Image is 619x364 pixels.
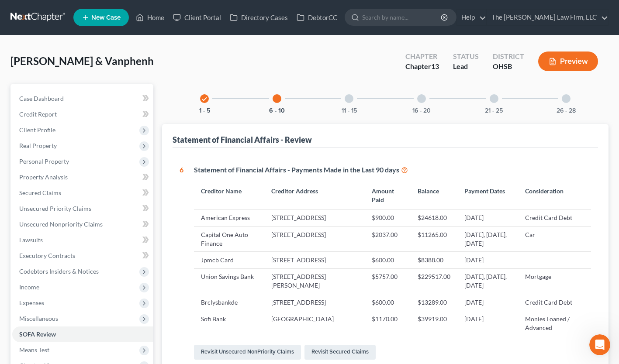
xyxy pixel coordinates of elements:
th: Amount Paid [365,182,411,209]
div: We encourage you to use the to answer any questions and we will respond to any unanswered inquiri... [14,147,136,181]
span: Secured Claims [19,189,61,196]
p: Active [DATE] [42,11,81,20]
span: Lawsuits [19,236,43,244]
button: 6 - 10 [269,108,285,114]
button: 1 - 5 [199,108,210,114]
a: SOFA Review [12,326,153,342]
div: Lead [453,62,479,72]
span: New Case [91,14,121,21]
span: SOFA Review [19,330,56,338]
h1: [PERSON_NAME] [42,4,99,11]
button: Emoji picker [28,286,35,293]
div: [PERSON_NAME] • 3h ago [14,192,83,197]
div: Close [153,3,169,19]
button: Upload attachment [14,286,21,293]
span: Property Analysis [19,173,68,181]
td: [DATE], [DATE], [DATE] [457,268,519,294]
td: Credit Card Debt [518,294,591,311]
th: Consideration [518,182,591,209]
td: Monies Loaned / Advanced [518,311,591,336]
span: Client Profile [19,126,55,134]
div: In observance of the NextChapter team will be out of office on . Our team will be unavailable for... [14,74,136,142]
button: Preview [538,52,598,71]
a: Client Portal [169,10,225,25]
div: Status [453,52,479,62]
a: DebtorCC [292,10,342,25]
a: Unsecured Nonpriority Claims [12,216,153,232]
button: Gif picker [41,286,48,293]
a: Home [131,10,169,25]
td: $13289.00 [411,294,457,311]
td: Mortgage [518,268,591,294]
td: $2037.00 [365,226,411,251]
a: Revisit Secured Claims [304,345,376,360]
span: Unsecured Priority Claims [19,205,91,212]
button: 21 - 25 [485,108,503,114]
th: Creditor Address [264,182,365,209]
a: Directory Cases [225,10,292,25]
i: check [201,96,207,102]
div: 6 [180,165,183,361]
td: $5757.00 [365,268,411,294]
td: [STREET_ADDRESS] [264,294,365,311]
td: Car [518,226,591,251]
textarea: Message… [7,268,167,282]
div: In observance ofColumbus/Indigenous Peoples’ Day,the NextChapter team will be out of office on[DA... [7,69,143,190]
td: $900.00 [365,209,411,226]
td: Jpmcb Card [194,252,264,268]
span: Real Property [19,142,57,149]
a: Secured Claims [12,185,153,201]
td: [STREET_ADDRESS] [264,226,365,251]
a: Unsecured Priority Claims [12,201,153,216]
a: Help Center [14,147,118,163]
div: Emma says… [7,69,168,209]
div: Statement of Financial Affairs - Payments Made in the Last 90 days [194,165,591,175]
span: Case Dashboard [19,95,64,102]
td: [GEOGRAPHIC_DATA] [264,311,365,336]
td: $229517.00 [411,268,457,294]
td: [DATE] [457,311,519,336]
span: Credit Report [19,110,57,118]
div: Statement of Financial Affairs - Review [173,134,312,145]
td: Capital One Auto Finance [194,226,264,251]
td: [STREET_ADDRESS] [264,252,365,268]
div: Chapter [405,52,439,62]
span: [PERSON_NAME] & Vanphenh [10,55,154,67]
a: Executory Contracts [12,248,153,264]
a: The [PERSON_NAME] Law Firm, LLC [487,10,608,25]
span: Personal Property [19,158,69,165]
span: Expenses [19,299,44,306]
td: $600.00 [365,294,411,311]
button: 11 - 15 [342,108,357,114]
a: Help [457,10,486,25]
span: Executory Contracts [19,252,75,259]
span: Income [19,283,39,291]
span: Codebtors Insiders & Notices [19,268,99,275]
button: Home [137,3,153,20]
td: American Express [194,209,264,226]
a: Lawsuits [12,232,153,248]
iframe: Intercom live chat [589,334,610,355]
div: OHSB [493,62,524,72]
td: [STREET_ADDRESS][PERSON_NAME] [264,268,365,294]
td: $8388.00 [411,252,457,268]
td: $11265.00 [411,226,457,251]
div: Chapter [405,62,439,72]
td: $1170.00 [365,311,411,336]
td: Sofi Bank [194,311,264,336]
a: Property Analysis [12,169,153,185]
td: Union Savings Bank [194,268,264,294]
span: Unsecured Nonpriority Claims [19,220,103,228]
td: Credit Card Debt [518,209,591,226]
td: [DATE] [457,252,519,268]
input: Search by name... [362,9,442,25]
button: go back [6,3,22,20]
b: Columbus/Indigenous Peoples’ Day, [14,83,126,99]
a: Revisit Unsecured NonPriority Claims [194,345,301,360]
th: Balance [411,182,457,209]
td: $600.00 [365,252,411,268]
td: [DATE] [457,209,519,226]
th: Payment Dates [457,182,519,209]
div: District [493,52,524,62]
td: [DATE] [457,294,519,311]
